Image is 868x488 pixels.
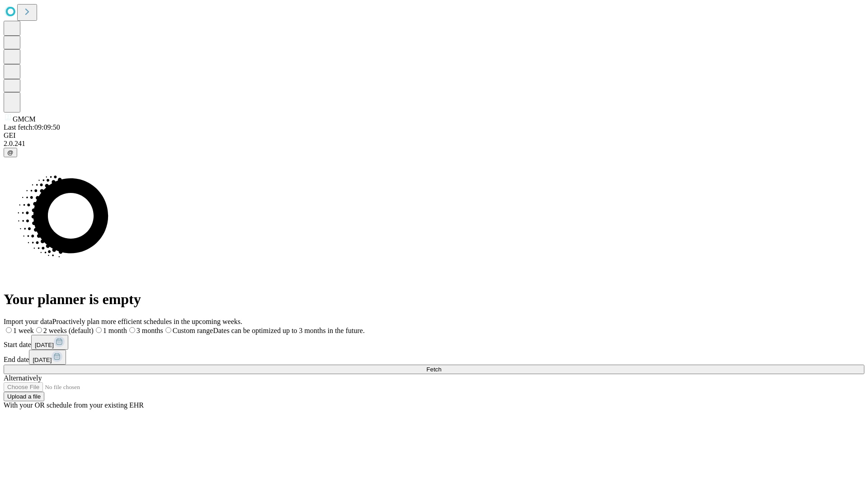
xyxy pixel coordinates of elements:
[4,123,60,131] span: Last fetch: 09:09:50
[4,291,864,308] h1: Your planner is empty
[213,327,364,334] span: Dates can be optimized up to 3 months in the future.
[4,350,864,365] div: End date
[4,131,864,140] div: GEI
[426,366,441,373] span: Fetch
[35,342,54,348] span: [DATE]
[4,335,864,350] div: Start date
[4,365,864,374] button: Fetch
[165,327,171,333] input: Custom rangeDates can be optimized up to 3 months in the future.
[7,149,14,156] span: @
[4,318,52,325] span: Import your data
[29,350,66,365] button: [DATE]
[6,327,12,333] input: 1 week
[129,327,135,333] input: 3 months
[137,327,163,334] span: 3 months
[33,357,52,363] span: [DATE]
[173,327,213,334] span: Custom range
[43,327,94,334] span: 2 weeks (default)
[4,140,864,148] div: 2.0.241
[4,392,44,401] button: Upload a file
[103,327,127,334] span: 1 month
[4,148,17,157] button: @
[31,335,68,350] button: [DATE]
[4,374,42,382] span: Alternatively
[52,318,242,325] span: Proactively plan more efficient schedules in the upcoming weeks.
[36,327,42,333] input: 2 weeks (default)
[13,115,36,123] span: GMCM
[96,327,102,333] input: 1 month
[13,327,34,334] span: 1 week
[4,401,144,409] span: With your OR schedule from your existing EHR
